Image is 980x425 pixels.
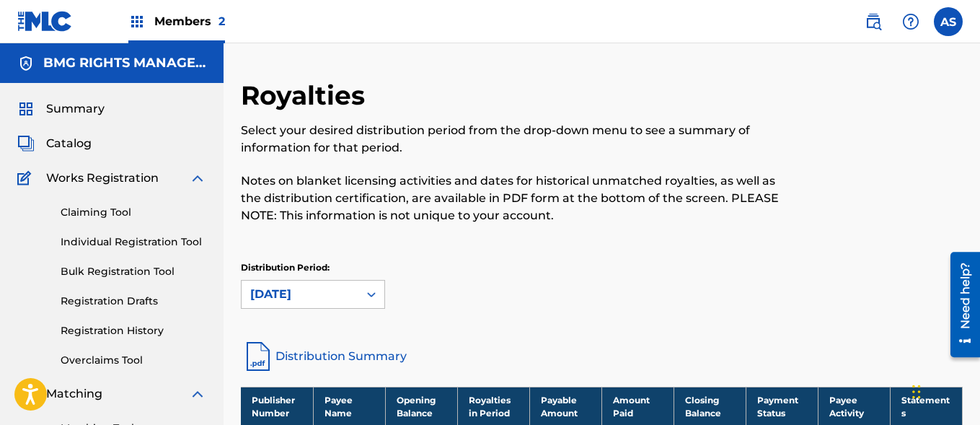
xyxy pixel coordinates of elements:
iframe: Chat Widget [908,356,980,425]
img: help [902,13,919,30]
a: Registration History [61,323,206,338]
p: Notes on blanket licensing activities and dates for historical unmatched royalties, as well as th... [241,172,797,224]
span: Summary [46,100,105,118]
h5: BMG RIGHTS MANAGEMENT US, LLC [43,55,206,71]
img: MLC Logo [17,11,73,32]
span: Members [154,13,225,30]
p: Select your desired distribution period from the drop-down menu to see a summary of information f... [241,122,797,157]
a: Bulk Registration Tool [61,264,206,279]
span: Works Registration [46,170,159,187]
img: expand [189,385,206,403]
div: Help [896,7,925,36]
h2: Royalties [241,79,372,112]
div: Drag [912,370,921,413]
a: Overclaims Tool [61,353,206,368]
img: Catalog [17,135,35,152]
img: Works Registration [17,170,36,187]
a: Registration Drafts [61,294,206,309]
a: Individual Registration Tool [61,235,206,250]
p: Distribution Period: [241,261,385,274]
img: Summary [17,100,35,118]
div: [DATE] [250,286,350,303]
img: distribution-summary-pdf [241,339,275,374]
span: Catalog [46,135,92,152]
img: Accounts [17,55,35,72]
a: Public Search [859,7,888,36]
img: search [865,13,882,30]
iframe: Resource Center [940,247,980,363]
img: expand [189,170,206,187]
a: Distribution Summary [241,339,963,374]
span: 2 [218,14,225,28]
a: CatalogCatalog [17,135,92,152]
span: Matching [46,385,102,403]
a: SummarySummary [17,100,105,118]
a: Claiming Tool [61,205,206,220]
div: User Menu [934,7,963,36]
img: Top Rightsholders [128,13,146,30]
